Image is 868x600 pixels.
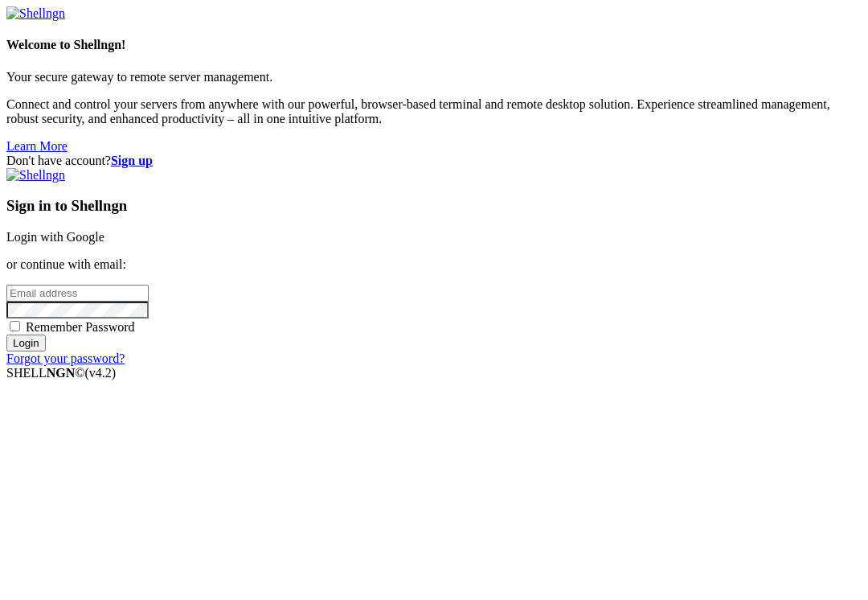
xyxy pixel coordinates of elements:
img: Shellngn [6,6,65,21]
a: Forgot your password? [6,351,125,365]
h4: Welcome to Shellngn! [6,38,862,52]
span: Remember Password [26,320,135,334]
p: or continue with email: [6,257,862,272]
div: Don't have account? [6,154,862,168]
img: Shellngn [6,168,65,183]
p: Your secure gateway to remote server management. [6,70,862,84]
a: Login with Google [6,230,104,244]
a: Learn More [6,139,68,153]
input: Remember Password [10,321,20,331]
input: Login [6,335,46,351]
input: Email address [6,285,149,302]
b: NGN [47,366,76,380]
h3: Sign in to Shellngn [6,197,862,215]
span: 4.2.0 [85,366,117,380]
p: Connect and control your servers from anywhere with our powerful, browser-based terminal and remo... [6,97,862,126]
span: SHELL © [6,366,116,380]
a: Sign up [111,154,153,167]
